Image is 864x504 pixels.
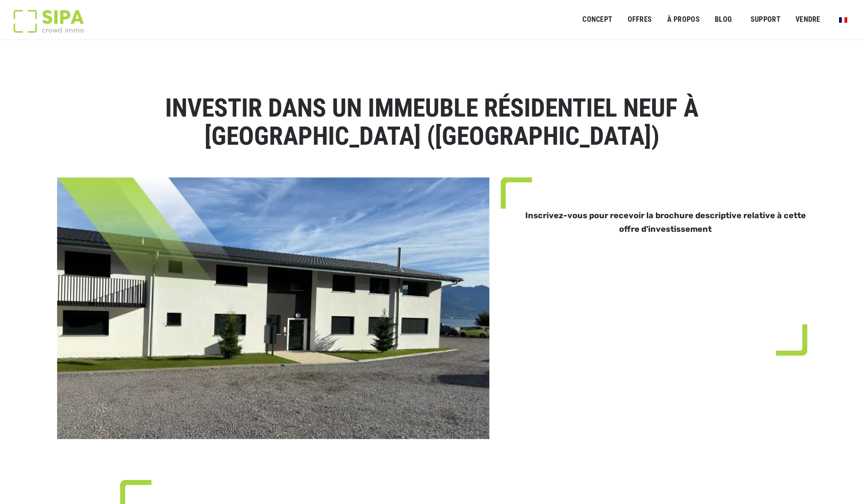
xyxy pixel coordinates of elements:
nav: Menu principal [582,8,850,31]
img: top-left-green [501,177,532,209]
img: Français [839,17,847,23]
a: Blog [709,10,738,30]
img: st-gingolh-3 [57,177,490,439]
img: Logo [14,10,84,33]
iframe: Form 0 [522,268,786,336]
a: OFFRES [621,10,658,30]
a: VENDRE [790,10,826,30]
a: À PROPOS [661,10,706,30]
a: Concept [576,10,618,30]
a: SUPPORT [745,10,786,30]
h3: Inscrivez-vous pour recevoir la brochure descriptive relative à cette offre d'investissement [523,209,807,236]
h1: INVESTIR DANS UN IMMEUBLE RÉSIDENTIEL NEUF à [GEOGRAPHIC_DATA] ([GEOGRAPHIC_DATA]) [143,94,721,150]
a: Passer à [833,11,853,28]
